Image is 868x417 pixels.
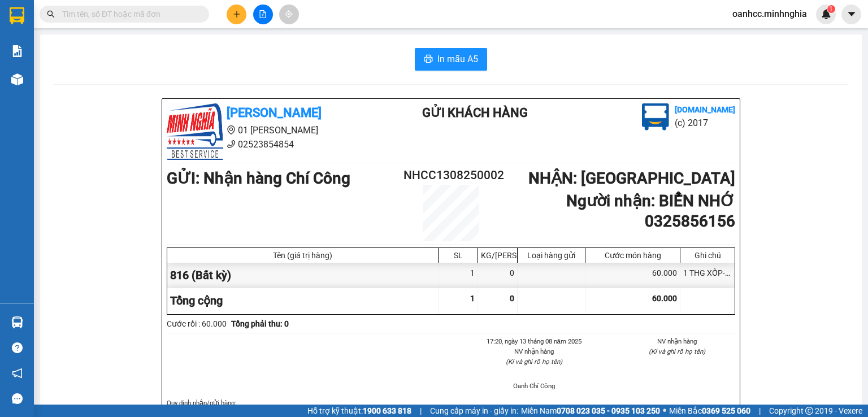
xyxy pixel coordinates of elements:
input: Tìm tên, số ĐT hoặc mã đơn [62,8,196,20]
span: | [759,405,761,417]
span: ⚪️ [663,409,666,413]
h2: NHCC1308250002 [403,166,498,185]
span: printer [424,54,433,65]
span: 1 [829,5,833,13]
button: file-add [253,5,273,24]
div: 1 [439,263,478,288]
img: icon-new-feature [821,9,831,19]
li: (c) 2017 [675,116,735,130]
span: caret-down [847,9,857,19]
img: warehouse-icon [11,316,23,328]
img: logo-vxr [10,7,24,24]
span: phone [227,140,236,149]
div: SL [441,251,475,260]
div: 0 [478,263,518,288]
span: 0 [510,294,514,303]
li: Oanh Chí Công [476,381,592,391]
span: notification [12,368,23,379]
span: Tổng cộng [170,294,223,307]
span: In mẫu A5 [437,52,478,66]
b: Gửi khách hàng [422,106,528,120]
span: 60.000 [652,294,677,303]
span: Hỗ trợ kỹ thuật: [307,405,411,417]
span: | [420,405,422,417]
span: 1 [470,294,475,303]
li: 02523854854 [167,137,377,151]
img: logo.jpg [642,103,669,131]
div: 60.000 [585,263,680,288]
strong: 1900 633 818 [363,406,411,415]
li: NV nhận hàng [476,346,592,357]
li: NV nhận hàng [619,336,736,346]
span: environment [227,125,236,134]
button: aim [279,5,299,24]
button: caret-down [841,5,861,24]
span: Cung cấp máy in - giấy in: [430,405,518,417]
div: Tên (giá trị hàng) [170,251,435,260]
div: Cước rồi : 60.000 [167,318,227,330]
button: printerIn mẫu A5 [415,48,487,71]
li: 01 [PERSON_NAME] [167,123,377,137]
span: search [47,10,55,18]
sup: 1 [827,5,835,13]
i: (Kí và ghi rõ họ tên) [506,358,562,366]
b: [DOMAIN_NAME] [675,105,735,114]
div: Cước món hàng [588,251,677,260]
div: Ghi chú [683,251,732,260]
div: Loại hàng gửi [520,251,582,260]
li: 17:20, ngày 13 tháng 08 năm 2025 [476,336,592,346]
img: logo.jpg [167,103,223,160]
span: oanhcc.minhnghia [723,7,816,21]
button: plus [227,5,246,24]
img: warehouse-icon [11,73,23,85]
strong: 0369 525 060 [702,406,750,415]
span: Miền Nam [521,405,660,417]
span: file-add [259,10,267,18]
span: aim [285,10,293,18]
span: plus [233,10,241,18]
span: copyright [805,407,813,415]
div: 816 (Bất kỳ) [167,263,439,288]
span: message [12,393,23,404]
div: 1 THG XỐP-HS [680,263,735,288]
span: Miền Bắc [669,405,750,417]
div: KG/[PERSON_NAME] [481,251,514,260]
span: question-circle [12,342,23,353]
i: (Kí và ghi rõ họ tên) [649,347,705,355]
b: Tổng phải thu: 0 [231,319,289,328]
b: [PERSON_NAME] [227,106,322,120]
img: solution-icon [11,45,23,57]
strong: 0708 023 035 - 0935 103 250 [557,406,660,415]
b: NHẬN : [GEOGRAPHIC_DATA] [528,169,735,188]
b: GỬI : Nhận hàng Chí Công [167,169,350,188]
b: Người nhận : BIỂN NHỚ 0325856156 [566,192,735,231]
